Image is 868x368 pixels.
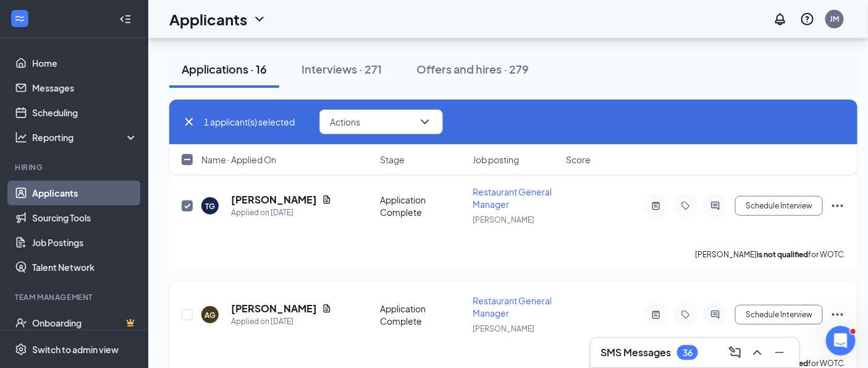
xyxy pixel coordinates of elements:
svg: ChevronDown [418,114,432,129]
div: Applied on [DATE] [231,315,332,328]
svg: Collapse [119,13,132,25]
span: [PERSON_NAME] [473,215,535,225]
a: Messages [32,75,138,100]
div: AG [204,310,216,320]
div: Team Management [15,292,135,302]
svg: Analysis [15,131,27,143]
div: Offers and hires · 279 [416,61,529,77]
div: Applications · 16 [182,61,267,77]
div: Interviews · 271 [301,61,382,77]
a: OnboardingCrown [32,310,138,335]
div: Switch to admin view [32,343,119,356]
button: ComposeMessage [725,343,745,362]
svg: ActiveNote [649,201,664,211]
iframe: Intercom live chat [826,326,856,356]
a: Home [32,51,138,75]
div: Reporting [32,131,138,143]
svg: Minimize [772,345,787,360]
div: Applied on [DATE] [231,207,332,219]
a: Talent Network [32,255,138,280]
svg: ChevronDown [252,12,267,27]
button: Minimize [770,343,790,362]
span: Name · Applied On [201,153,276,166]
span: Restaurant General Manager [473,295,552,319]
a: Sourcing Tools [32,205,138,230]
svg: Ellipses [830,199,845,213]
span: Job posting [473,153,520,166]
a: Applicants [32,181,138,205]
h5: [PERSON_NAME] [231,193,317,207]
svg: Tag [678,310,693,320]
div: TG [205,201,215,212]
button: ChevronUp [748,343,767,362]
span: Actions [330,118,360,126]
span: Score [566,153,591,166]
h3: SMS Messages [600,346,671,359]
svg: ActiveChat [708,201,723,211]
span: Restaurant General Manager [473,186,552,210]
svg: ActiveChat [708,310,723,320]
svg: Cross [182,114,196,129]
span: Stage [380,153,405,166]
p: [PERSON_NAME] for WOTC. [695,249,845,260]
svg: QuestionInfo [800,12,815,27]
h1: Applicants [169,9,247,30]
div: Application Complete [380,302,466,327]
div: JM [830,14,840,24]
svg: WorkstreamLogo [14,12,26,25]
div: Hiring [15,162,135,173]
svg: Notifications [773,12,788,27]
svg: ChevronUp [750,345,765,360]
div: Application Complete [380,194,466,218]
svg: Document [322,195,332,205]
svg: ActiveNote [649,310,664,320]
span: 1 applicant(s) selected [204,115,295,129]
div: 36 [683,348,693,358]
h5: [PERSON_NAME] [231,302,317,315]
svg: Ellipses [830,307,845,322]
a: Scheduling [32,100,138,125]
svg: Tag [678,201,693,211]
a: Job Postings [32,230,138,255]
svg: Settings [15,343,27,356]
button: ActionsChevronDown [319,109,443,134]
svg: ComposeMessage [728,345,743,360]
b: is not qualified [757,250,808,259]
span: [PERSON_NAME] [473,324,535,333]
svg: Document [322,304,332,314]
button: Schedule Interview [735,305,823,325]
button: Schedule Interview [735,196,823,216]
